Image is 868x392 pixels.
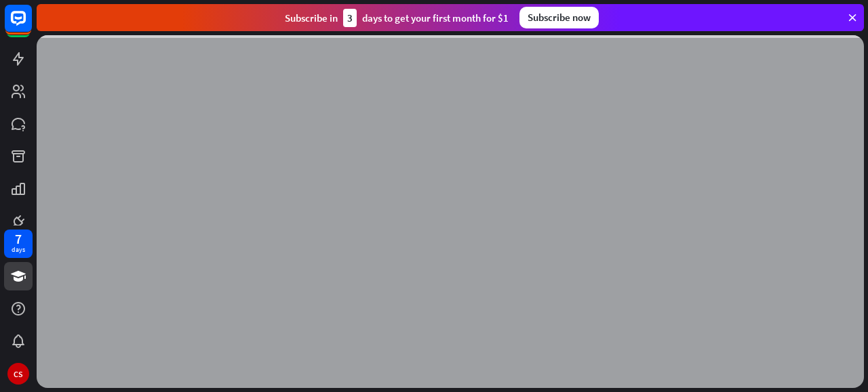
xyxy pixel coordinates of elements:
div: 7 [15,233,22,245]
div: Subscribe in days to get your first month for $1 [285,9,509,27]
div: CS [7,363,29,385]
a: 7 days [4,230,33,258]
div: days [12,245,25,255]
div: 3 [343,9,357,27]
div: Subscribe now [519,7,599,28]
